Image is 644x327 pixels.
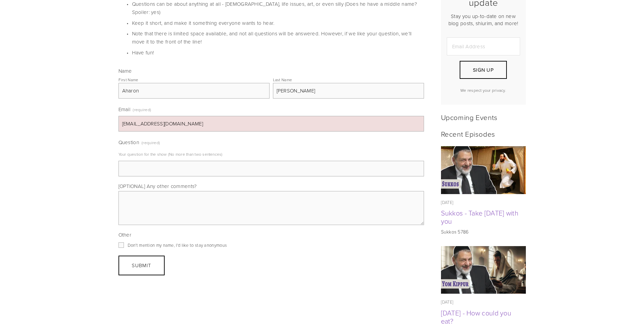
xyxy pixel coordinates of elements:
[441,246,526,294] img: Yom Kippur - How could you eat?
[142,138,160,148] span: (required)
[441,246,526,294] a: Yom Kippur - How could you eat?
[118,77,139,83] div: First Name
[447,37,520,55] input: Email Address
[441,208,519,226] a: Sukkos - Take [DATE] with you
[118,183,197,190] span: [OPTIONAL] Any other comments?
[133,105,151,115] span: (required)
[447,87,520,93] p: We respect your privacy.
[441,113,526,121] h2: Upcoming Events
[118,256,165,275] button: SubmitSubmit
[460,61,507,79] button: Sign Up
[118,67,132,74] span: Name
[118,242,124,248] input: Don't mention my name, I'd like to stay anonymous
[128,242,227,248] span: Don't mention my name, I'd like to stay anonymous
[273,77,292,83] div: Last Name
[441,308,512,326] a: [DATE] - How could you eat?
[132,30,424,46] p: Note that there is limited space available, and not all questions will be answered. However, if w...
[441,130,526,138] h2: Recent Episodes
[118,231,132,238] span: Other
[118,139,139,146] span: Question
[118,106,131,113] span: Email
[441,199,454,205] time: [DATE]
[132,19,424,27] p: Keep it short, and make it something everyone wants to hear.
[441,299,454,305] time: [DATE]
[132,49,424,57] p: Have fun!
[441,228,526,235] p: Sukkos 5786
[118,149,424,159] p: Your question for the show (No more than two sentences)
[132,262,151,269] span: Submit
[441,146,526,194] img: Sukkos - Take Yom Kippur with you
[473,66,494,73] span: Sign Up
[441,146,526,194] a: Sukkos - Take Yom Kippur with you
[447,13,520,27] p: Stay you up-to-date on new blog posts, shiurim, and more!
